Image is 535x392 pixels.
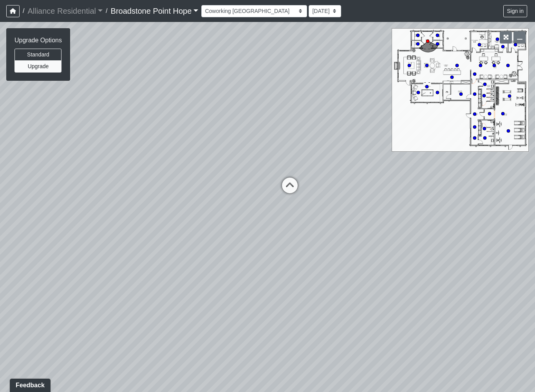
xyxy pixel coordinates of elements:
h6: Upgrade Options [14,36,62,44]
a: Broadstone Point Hope [111,3,199,19]
button: Upgrade [14,60,61,73]
button: Standard [14,49,61,61]
span: / [103,3,110,19]
button: Sign in [503,5,527,17]
span: / [20,3,27,19]
a: Alliance Residential [27,3,103,19]
iframe: Ybug feedback widget [6,376,54,392]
